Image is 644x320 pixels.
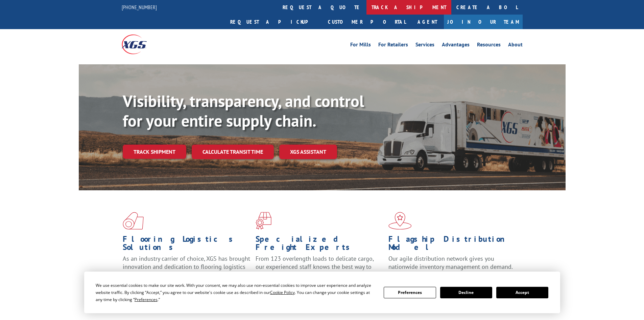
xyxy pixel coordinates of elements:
a: Customer Portal [323,15,411,29]
p: From 123 overlength loads to delicate cargo, our experienced staff knows the best way to move you... [256,255,383,285]
a: Calculate transit time [192,145,274,159]
img: xgs-icon-focused-on-flooring-red [256,212,271,230]
div: We use essential cookies to make our site work. With your consent, we may also use non-essential ... [96,282,376,303]
button: Decline [440,287,492,298]
span: Preferences [135,297,158,302]
img: xgs-icon-flagship-distribution-model-red [388,212,412,230]
h1: Flagship Distribution Model [388,235,516,255]
a: For Mills [350,42,371,49]
span: Our agile distribution network gives you nationwide inventory management on demand. [388,255,513,271]
a: For Retailers [378,42,408,49]
a: [PHONE_NUMBER] [122,4,157,10]
button: Preferences [384,287,436,298]
h1: Flooring Logistics Solutions [123,235,251,255]
a: Services [415,42,434,49]
a: About [508,42,523,49]
a: Agent [411,15,444,29]
a: Track shipment [123,145,186,159]
span: Cookie Policy [270,290,295,295]
div: Cookie Consent Prompt [84,272,560,313]
img: xgs-icon-total-supply-chain-intelligence-red [123,212,144,230]
a: Join Our Team [444,15,523,29]
h1: Specialized Freight Experts [256,235,383,255]
button: Accept [496,287,548,298]
a: Advantages [442,42,470,49]
a: XGS ASSISTANT [279,145,337,159]
a: Resources [477,42,501,49]
b: Visibility, transparency, and control for your entire supply chain. [123,90,364,131]
span: As an industry carrier of choice, XGS has brought innovation and dedication to flooring logistics... [123,255,250,279]
a: Request a pickup [225,15,323,29]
